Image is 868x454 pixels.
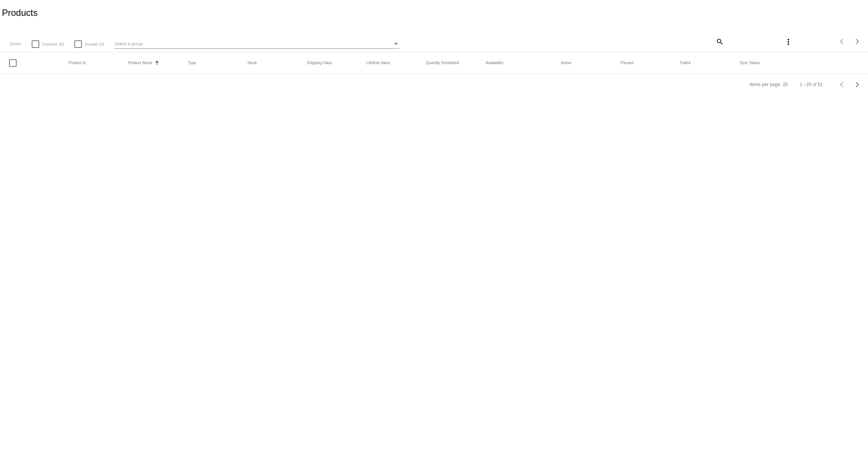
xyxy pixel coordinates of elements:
mat-icon: search [715,35,724,47]
button: Next page [850,34,865,49]
button: Previous page [835,34,850,49]
button: Change sorting for QuantityScheduled [426,61,459,65]
h2: Products [2,8,38,18]
button: Change sorting for TotalQuantityScheduledPaused [621,61,634,65]
button: Change sorting for ProductType [188,61,196,65]
button: Change sorting for ProductName [128,61,152,65]
button: Change sorting for StockLevel [247,61,257,65]
mat-header-cell: Availability [486,61,561,65]
button: Change sorting for ValidationErrorCode [740,61,760,65]
button: Previous page [835,77,850,92]
button: Change sorting for ShippingClass [307,61,332,65]
span: Select a group [114,41,143,46]
button: Next page [850,77,865,92]
button: Change sorting for TotalQuantityScheduledActive [561,61,571,65]
span: Inactive (0) [42,40,64,49]
div: 1 - 20 of 51 [800,82,823,87]
button: Change sorting for ExternalId [69,61,86,65]
button: Change sorting for LifetimeValue [366,61,390,65]
div: 20 [783,82,788,87]
div: Items per page: [750,82,781,87]
button: Change sorting for TotalQuantityFailed [680,61,690,65]
mat-icon: more_vert [784,37,793,46]
span: Show: [9,41,22,46]
mat-select: Select a group [114,39,399,49]
span: Invalid (0) [85,40,104,49]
